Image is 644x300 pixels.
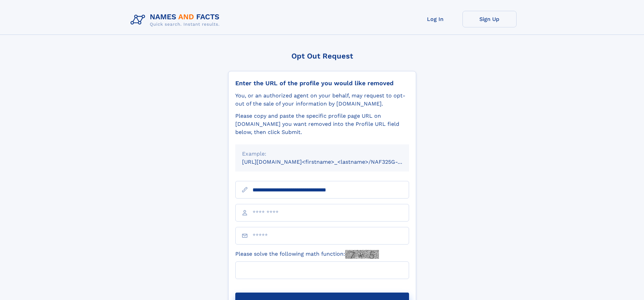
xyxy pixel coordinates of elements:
a: Sign Up [462,11,517,27]
div: Opt Out Request [228,52,416,60]
small: [URL][DOMAIN_NAME]<firstname>_<lastname>/NAF325G-xxxxxxxx [242,159,422,165]
div: Enter the URL of the profile you would like removed [235,79,409,87]
div: Example: [242,150,402,158]
div: Please copy and paste the specific profile page URL on [DOMAIN_NAME] you want removed into the Pr... [235,112,409,136]
img: Logo Names and Facts [128,11,225,29]
label: Please solve the following math function: [235,250,379,259]
a: Log In [408,11,462,27]
div: You, or an authorized agent on your behalf, may request to opt-out of the sale of your informatio... [235,92,409,108]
